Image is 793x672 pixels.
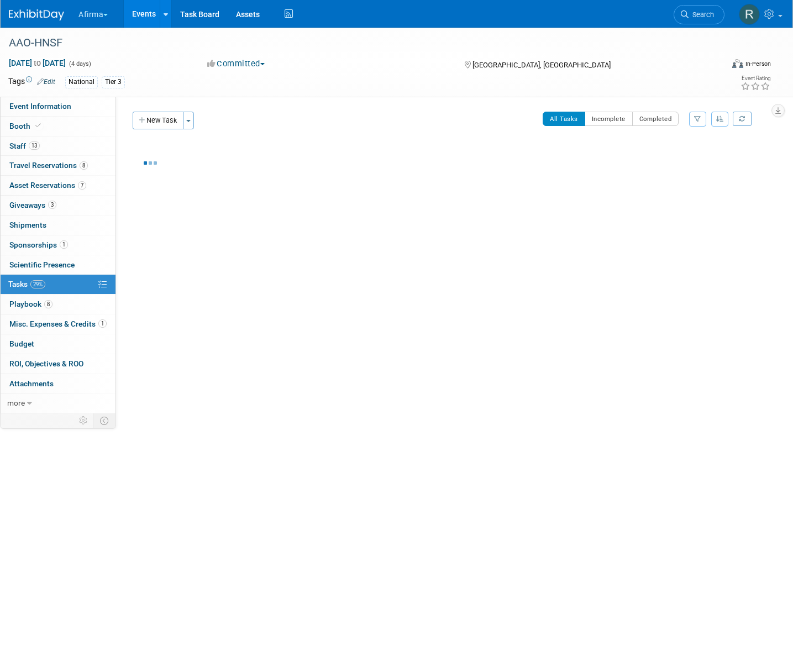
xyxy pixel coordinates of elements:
div: National [65,76,98,88]
img: Format-Inperson.png [732,59,743,68]
a: more [1,393,115,413]
span: 1 [98,319,107,328]
span: Budget [9,339,34,348]
a: Sponsorships1 [1,235,115,255]
span: Sponsorships [9,240,68,249]
span: ROI, Objectives & ROO [9,359,83,368]
span: more [7,398,25,407]
a: Tasks29% [1,275,115,294]
button: Incomplete [585,112,633,126]
span: (4 days) [68,60,91,67]
span: Booth [9,122,43,130]
span: 8 [80,161,88,170]
a: ROI, Objectives & ROO [1,354,115,374]
span: Staff [9,141,40,150]
a: Refresh [733,112,752,126]
div: Event Format [658,57,771,74]
a: Scientific Presence [1,255,115,275]
a: Attachments [1,374,115,393]
span: Giveaways [9,201,56,209]
div: AAO-HNSF [5,33,706,53]
span: Scientific Presence [9,260,75,269]
div: In-Person [745,60,771,68]
span: 3 [48,201,56,209]
a: Giveaways3 [1,196,115,215]
span: [GEOGRAPHIC_DATA], [GEOGRAPHIC_DATA] [472,61,611,69]
a: Misc. Expenses & Credits1 [1,314,115,334]
a: Edit [37,78,55,86]
div: Tier 3 [102,76,125,88]
a: Playbook8 [1,295,115,314]
img: loading... [144,161,157,165]
span: Playbook [9,300,52,308]
td: Toggle Event Tabs [93,413,116,428]
button: Completed [632,112,679,126]
span: Tasks [8,280,45,288]
img: ExhibitDay [9,9,64,20]
span: Travel Reservations [9,161,88,170]
a: Shipments [1,216,115,235]
a: Asset Reservations7 [1,176,115,195]
span: Misc. Expenses & Credits [9,319,107,328]
img: Randi LeBoyer [739,4,760,25]
span: 29% [30,280,45,288]
button: All Tasks [543,112,585,126]
a: Booth [1,117,115,136]
span: 1 [60,240,68,249]
a: Search [674,5,724,24]
td: Tags [8,76,55,88]
span: [DATE] [DATE] [8,58,66,68]
div: Event Rating [741,76,770,81]
span: Asset Reservations [9,181,86,190]
span: Attachments [9,379,54,388]
td: Personalize Event Tab Strip [74,413,93,428]
span: 8 [44,300,52,308]
a: Travel Reservations8 [1,156,115,175]
a: Budget [1,334,115,354]
a: Staff13 [1,136,115,156]
span: Search [689,11,714,19]
span: Event Information [9,102,71,111]
button: Committed [203,58,269,70]
span: 13 [29,141,40,150]
span: 7 [78,181,86,190]
span: Shipments [9,221,46,229]
a: Event Information [1,97,115,116]
i: Booth reservation complete [35,123,41,129]
button: New Task [133,112,183,129]
span: to [32,59,43,67]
